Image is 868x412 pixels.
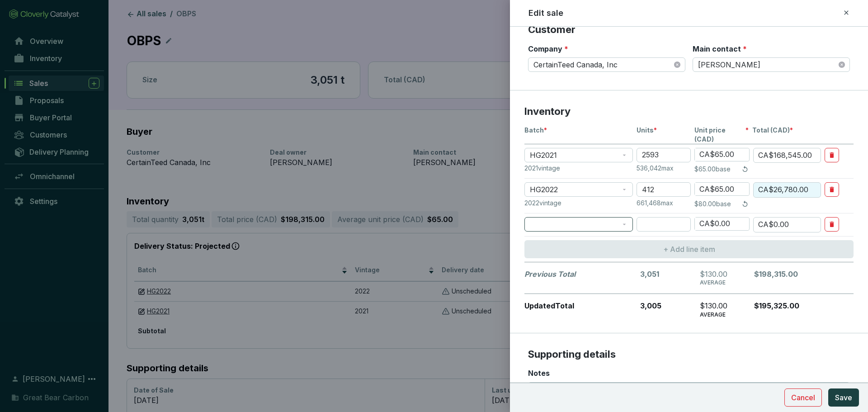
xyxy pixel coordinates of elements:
[693,44,747,54] label: Main contact
[528,44,568,54] label: Company
[694,126,745,144] span: Unit price (CAD)
[524,240,854,258] button: + Add line item
[698,58,844,71] span: Adriano Mazzaferro
[700,311,749,318] p: AVERAGE
[528,348,850,361] p: Supporting details
[524,164,633,173] p: 2021 vintage
[530,148,627,162] span: HG2021
[694,165,731,174] p: $65.00 base
[752,301,818,318] p: $195,325.00
[637,270,691,287] p: 3,051
[524,270,633,287] p: Previous Total
[694,199,731,208] p: $80.00 base
[530,183,627,196] span: HG2022
[524,301,633,318] p: Updated Total
[533,58,680,71] span: CertainTeed Canada, Inc
[637,301,691,318] p: 3,005
[784,388,822,407] button: Cancel
[752,270,818,287] p: $198,315.00
[700,301,749,311] p: $130.00
[528,23,850,37] p: Customer
[839,62,845,68] span: close-circle
[528,7,563,19] h2: Edit sale
[700,270,749,279] p: $130.00
[528,368,550,378] label: Notes
[524,126,633,144] p: Batch
[524,199,633,208] p: 2022 vintage
[524,105,854,118] p: Inventory
[700,279,749,286] p: AVERAGE
[835,392,852,403] span: Save
[637,126,691,144] p: Units
[791,392,815,403] span: Cancel
[828,388,859,407] button: Save
[674,62,680,68] span: close-circle
[752,126,790,135] span: Total (CAD)
[637,199,691,208] p: 661,468 max
[637,164,691,173] p: 536,042 max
